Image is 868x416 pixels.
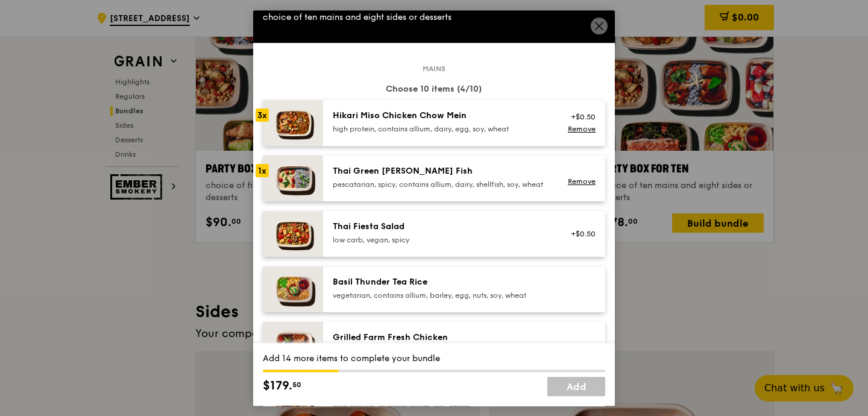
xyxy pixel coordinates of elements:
[263,322,323,368] img: daily_normal_HORZ-Grilled-Farm-Fresh-Chicken.jpg
[568,125,596,133] a: Remove
[333,235,549,245] div: low carb, vegan, spicy
[263,377,292,395] span: $179.
[263,353,605,365] div: Add 14 more items to complete your bundle
[568,177,596,186] a: Remove
[333,110,549,122] div: Hikari Miso Chicken Chow Mein
[333,221,549,233] div: Thai Fiesta Salad
[333,180,549,189] div: pescatarian, spicy, contains allium, dairy, shellfish, soy, wheat
[263,266,323,312] img: daily_normal_HORZ-Basil-Thunder-Tea-Rice.jpg
[263,211,323,257] img: daily_normal_Thai_Fiesta_Salad__Horizontal_.jpg
[333,124,549,134] div: high protein, contains allium, dairy, egg, soy, wheat
[564,112,596,122] div: +$0.50
[263,83,605,95] div: Choose 10 items (4/10)
[263,156,323,201] img: daily_normal_HORZ-Thai-Green-Curry-Fish.jpg
[564,229,596,239] div: +$0.50
[333,165,549,177] div: Thai Green [PERSON_NAME] Fish
[418,64,450,74] span: Mains
[333,276,549,288] div: Basil Thunder Tea Rice
[333,332,549,344] div: Grilled Farm Fresh Chicken
[256,109,269,122] div: 3x
[263,100,323,146] img: daily_normal_Hikari_Miso_Chicken_Chow_Mein__Horizontal_.jpg
[292,380,301,389] span: 50
[547,377,605,396] a: Add
[263,11,605,24] div: choice of ten mains and eight sides or desserts
[333,291,549,300] div: vegetarian, contains allium, barley, egg, nuts, soy, wheat
[256,164,269,177] div: 1x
